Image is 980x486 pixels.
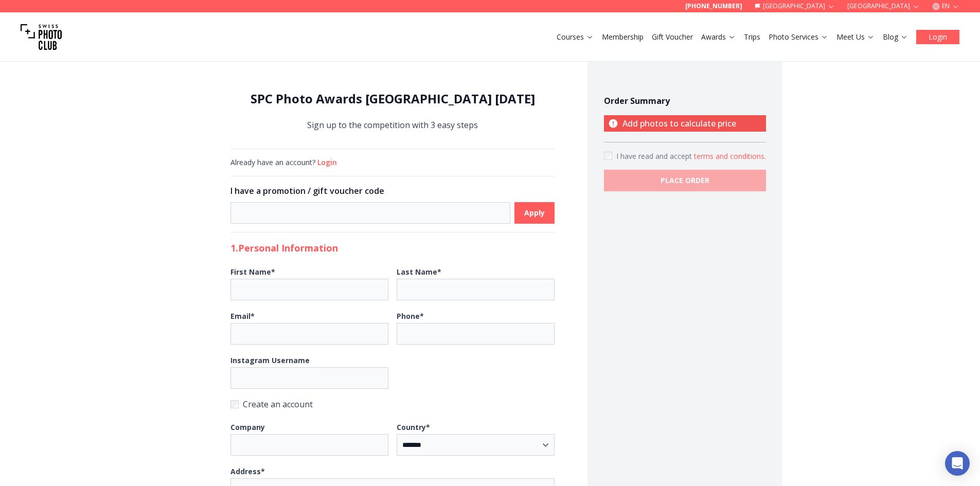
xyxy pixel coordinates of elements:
b: Company [230,422,265,432]
p: Add photos to calculate price [604,115,766,132]
a: Trips [744,32,760,42]
a: Blog [883,32,908,42]
a: Membership [602,32,644,42]
button: Blog [879,30,912,44]
b: PLACE ORDER [661,175,709,186]
span: I have read and accept [616,151,694,161]
a: Courses [557,32,594,42]
a: Photo Services [769,32,828,42]
button: Membership [598,30,648,44]
h1: SPC Photo Awards [GEOGRAPHIC_DATA] [DATE] [230,91,555,107]
input: Phone* [397,323,555,345]
b: Instagram Username [230,355,310,365]
button: Courses [553,30,598,44]
input: First Name* [230,279,388,300]
a: Gift Voucher [652,32,693,42]
h3: I have a promotion / gift voucher code [230,185,555,197]
input: Email* [230,323,388,345]
a: Meet Us [836,32,875,42]
button: Login [317,157,337,168]
h4: Order Summary [604,95,766,107]
a: Awards [701,32,736,42]
b: Phone * [397,311,424,321]
b: Country * [397,422,430,432]
input: Company [230,434,388,456]
b: Apply [524,208,545,218]
h2: 1. Personal Information [230,241,555,255]
div: Sign up to the competition with 3 easy steps [230,91,555,132]
input: Create an account [230,400,239,408]
label: Create an account [230,397,555,411]
b: Last Name * [397,267,441,277]
input: Instagram Username [230,367,388,389]
button: Awards [697,30,740,44]
input: Last Name* [397,279,555,300]
button: Login [916,30,959,44]
b: First Name * [230,267,275,277]
button: PLACE ORDER [604,170,766,191]
input: Accept terms [604,152,612,160]
button: Photo Services [764,30,832,44]
b: Email * [230,311,255,321]
button: Gift Voucher [648,30,697,44]
button: Meet Us [832,30,879,44]
button: Trips [740,30,764,44]
button: Apply [514,202,555,224]
div: Already have an account? [230,157,555,168]
b: Address * [230,466,265,476]
select: Country* [397,434,555,456]
img: Swiss photo club [21,16,62,58]
button: Accept termsI have read and accept [694,151,766,161]
div: Open Intercom Messenger [945,451,970,476]
a: [PHONE_NUMBER] [685,2,742,10]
